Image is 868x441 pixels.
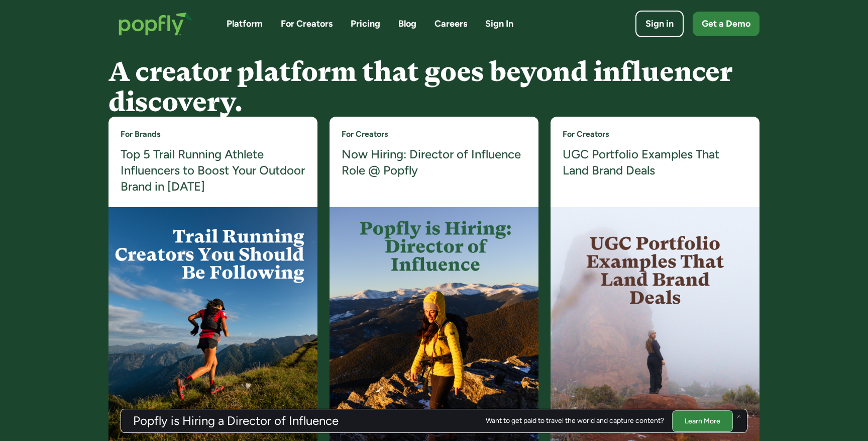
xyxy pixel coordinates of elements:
a: Pricing [351,18,380,30]
a: For Creators [342,129,388,140]
h3: Popfly is Hiring a Director of Influence [133,415,339,427]
div: Want to get paid to travel the world and capture content? [486,417,664,425]
a: UGC Portfolio Examples That Land Brand Deals [563,146,747,179]
a: Learn More [672,410,733,431]
a: Platform [227,18,263,30]
div: Sign in [645,18,674,30]
a: Get a Demo [693,12,759,36]
a: Blog [398,18,416,30]
a: Top 5 Trail Running Athlete Influencers to Boost Your Outdoor Brand in [DATE] [121,146,305,195]
div: Get a Demo [702,18,750,30]
a: Careers [435,18,467,30]
a: For Creators [563,129,609,140]
a: Sign in [635,11,684,37]
h4: A creator platform that goes beyond influencer discovery. [108,57,759,117]
a: Sign In [485,18,513,30]
a: Now Hiring: Director of Influence Role @ Popfly [342,146,526,179]
a: home [108,2,202,46]
a: For Brands [121,129,160,140]
a: For Creators [281,18,333,30]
